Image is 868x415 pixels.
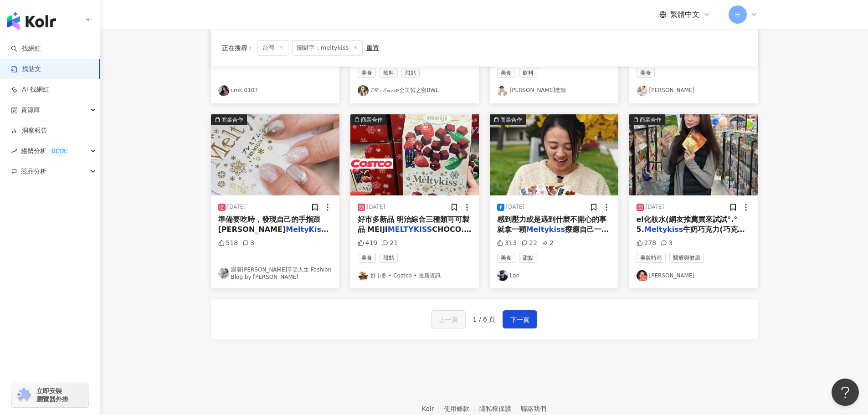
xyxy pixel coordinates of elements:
[661,239,673,248] div: 3
[218,266,332,282] a: KOL Avatar跟著[PERSON_NAME]享受人生 Fashion Blog by [PERSON_NAME]
[211,114,339,195] img: post-image
[358,68,376,78] span: 美食
[350,114,479,195] img: post-image
[21,161,46,182] span: 競品分析
[36,387,68,403] span: 立即安裝 瀏覽器外掛
[497,253,515,263] span: 美食
[735,10,740,20] span: H
[479,405,521,412] a: 隱私權保護
[629,114,758,195] button: 商業合作
[637,239,657,248] div: 278
[242,239,254,248] div: 3
[519,253,537,263] span: 甜點
[646,203,664,211] div: [DATE]
[11,85,49,94] a: AI 找網紅
[380,253,398,263] span: 甜點
[358,270,472,281] a: KOL Avatar好市多 • Costco • 最新資訊
[367,203,385,211] div: [DATE]
[521,239,537,248] div: 22
[350,114,479,195] button: 商業合作
[490,114,618,195] button: 商業合作
[444,405,479,412] a: 使用條款
[422,405,444,412] a: Kolr
[490,114,618,195] img: post-image
[497,239,517,248] div: 313
[382,239,398,248] div: 21
[358,225,521,356] span: CHOCO. MIX 售價：$ 389元 貨號 ：# 121239 《商品資訊》 新品明治綜合三種類可可製品 獨立包裝，適合分享。 産地：日本[GEOGRAPHIC_DATA] 三種不同口味組合...
[11,44,41,53] a: search找網紅
[12,383,88,407] a: chrome extension立即安裝 瀏覽器外掛
[637,85,750,96] a: KOL Avatar[PERSON_NAME]
[11,126,47,135] a: 洞察報告
[21,141,69,161] span: 趨勢分析
[637,270,750,281] a: KOL Avatar[PERSON_NAME]
[431,310,466,328] button: 上一頁
[7,12,56,30] img: logo
[358,85,369,96] img: KOL Avatar
[21,100,40,120] span: 資源庫
[503,310,537,328] button: 下一頁
[292,40,363,56] span: 關鍵字：meltykiss
[222,44,254,51] span: 正在搜尋 ：
[640,115,662,124] div: 商業合作
[637,68,655,78] span: 美食
[218,215,320,234] span: 準備要吃時，發現自己的手指跟[PERSON_NAME]
[637,215,738,234] span: el化妝水(網友推薦買來試試°.° 5.
[48,147,69,156] div: BETA
[521,405,546,412] a: 聯絡我們
[366,44,379,51] div: 重置
[388,225,432,234] mark: MELTYKISS
[637,225,745,244] span: 牛奶巧克力(巧克力愛好
[358,239,378,248] div: 419
[637,253,666,263] span: 美妝時尚
[526,225,565,234] mark: Meltykiss
[542,239,554,248] div: 2
[380,68,398,78] span: 飲料
[506,203,525,211] div: [DATE]
[15,388,32,402] img: chrome extension
[11,148,17,154] span: rise
[637,85,647,96] img: KOL Avatar
[497,68,515,78] span: 美食
[832,379,859,406] iframe: Help Scout Beacon - Open
[361,115,383,124] div: 商業合作
[218,268,229,279] img: KOL Avatar
[227,203,246,211] div: [DATE]
[218,239,238,248] div: 518
[218,85,229,96] img: KOL Avatar
[497,85,508,96] img: KOL Avatar
[401,68,420,78] span: 甜點
[497,270,508,281] img: KOL Avatar
[644,225,683,234] mark: Meltykiss
[473,316,496,323] span: 1 / 6 頁
[670,10,699,20] span: 繁體中文
[519,68,537,78] span: 飲料
[221,115,243,124] div: 商業合作
[497,270,611,281] a: KOL AvatarLan
[510,314,529,325] span: 下一頁
[669,253,704,263] span: 醫療與健康
[497,215,606,234] span: 感到壓力或是遇到什麼不開心的事 就拿一顆
[257,40,288,56] span: 台灣
[497,85,611,96] a: KOL Avatar[PERSON_NAME]老師
[358,85,472,96] a: KOL Avatar𝓓𝓡’𝓼 𝓢𝓮𝓬𝓻𝓮𝓽-全美皙之密BWL
[11,65,41,74] a: 找貼文
[358,270,369,281] img: KOL Avatar
[358,253,376,263] span: 美食
[358,215,470,234] span: 好市多新品 明治綜合三種類可可製品 MEIJI
[218,85,332,96] a: KOL Avatarcmk.0107
[629,114,758,195] img: post-image
[637,270,647,281] img: KOL Avatar
[500,115,522,124] div: 商業合作
[211,114,339,195] button: 商業合作
[286,225,329,234] mark: MeltyKiss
